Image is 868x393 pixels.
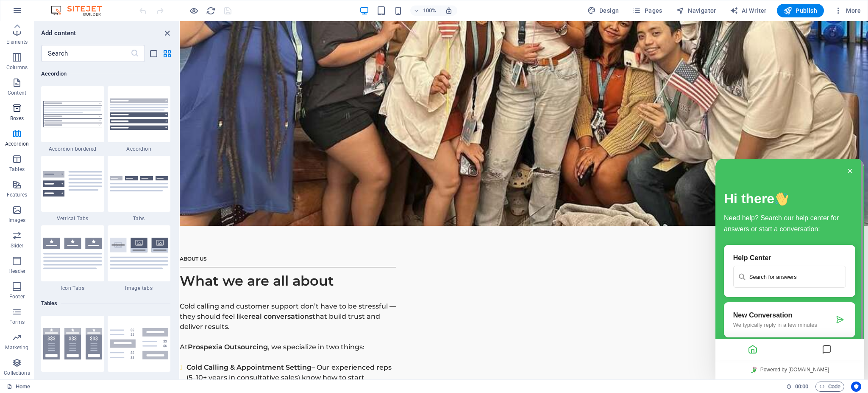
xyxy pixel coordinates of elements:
button: More [831,4,864,17]
img: image-tabs-accordion.svg [110,238,169,269]
div: Image tabs [108,225,171,292]
span: Code [819,382,840,392]
span: Icon Tabs [41,285,104,292]
span: More [834,6,861,15]
p: Footer [9,293,25,300]
p: Marketing [5,344,28,351]
button: grid-view [162,48,172,59]
button: Pages [629,4,665,17]
span: Image tabs [108,285,171,292]
p: Images [8,217,26,224]
h6: Add content [41,28,76,38]
p: Features [7,191,27,198]
button: 100% [410,6,440,16]
p: Slider [11,242,24,249]
span: Vertical Tabs [41,215,104,222]
p: Content [8,90,26,96]
p: Collections [4,370,30,376]
button: Navigator [673,4,720,17]
p: Elements [6,39,28,45]
button: Publish [777,4,824,17]
div: Design (Ctrl+Alt+Y) [584,4,623,17]
span: Tabs [108,215,171,222]
span: Accordion [108,146,171,152]
p: Tables [9,166,25,173]
button: Design [584,4,623,17]
button: Usercentrics [851,382,861,392]
span: 00 00 [795,382,808,392]
p: Columns [6,64,28,71]
img: accordion-tabs.svg [110,176,169,192]
p: Header [8,268,25,275]
button: Code [815,382,844,392]
span: AI Writer [730,6,767,15]
img: pricing-lists.svg [110,328,169,359]
span: Publish [784,6,817,15]
img: accordion.svg [110,98,169,130]
div: Accordion [108,86,171,152]
span: Accordion bordered [41,146,104,152]
p: Accordion [5,140,29,147]
div: Tabs [108,156,171,222]
div: Icon Tabs [41,225,104,292]
img: plans.svg [43,328,102,359]
img: accordion-vertical-tabs.svg [43,171,102,196]
span: Pages [632,6,662,15]
div: Vertical Tabs [41,156,104,222]
h6: Tables [41,298,170,309]
div: Accordion bordered [41,86,104,152]
img: accordion-bordered.svg [43,101,102,127]
span: Navigator [676,6,716,15]
input: Search [41,45,131,62]
span: : [801,383,802,390]
i: On resize automatically adjust zoom level to fit chosen device. [445,7,453,14]
p: Forms [9,319,25,326]
button: AI Writer [726,4,770,17]
h6: Session time [786,382,809,392]
span: Design [587,6,619,15]
p: Boxes [10,115,24,122]
img: accordion-icon-tabs.svg [43,238,102,269]
button: Click here to leave preview mode and continue editing [189,6,199,16]
h6: Accordion [41,69,170,79]
a: Click to cancel selection. Double-click to open Pages [7,382,30,392]
iframe: chat widget [536,138,684,358]
h6: 100% [423,6,437,16]
button: reload [206,6,216,16]
button: list-view [148,48,159,59]
button: close panel [162,28,172,38]
i: Reload page [206,6,216,16]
